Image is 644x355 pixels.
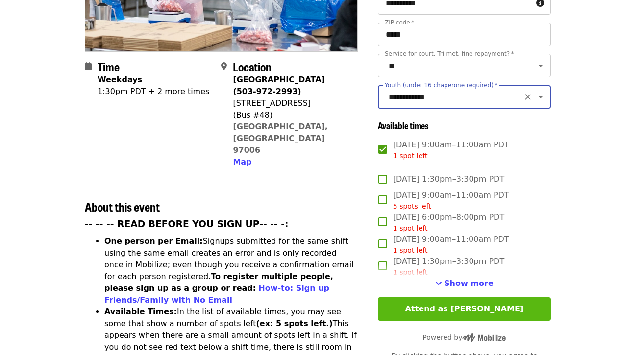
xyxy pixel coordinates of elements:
[393,152,428,160] span: 1 spot left
[233,75,324,96] strong: [GEOGRAPHIC_DATA] (503-972-2993)
[393,212,504,234] span: [DATE] 6:00pm–8:00pm PDT
[393,139,509,161] span: [DATE] 9:00am–11:00am PDT
[104,284,329,305] a: How-to: Sign up Friends/Family with No Email
[85,62,92,71] i: calendar icon
[98,75,142,84] strong: Weekdays
[104,272,333,293] strong: To register multiple people, please sign up as a group or read:
[393,202,431,210] span: 5 spots left
[444,279,494,288] span: Show more
[462,333,506,342] img: Powered by Mobilize
[393,189,509,212] span: [DATE] 9:00am–11:00am PDT
[435,278,494,289] button: See more timeslots
[393,256,504,278] span: [DATE] 1:30pm–3:30pm PDT
[98,58,120,75] span: Time
[385,20,414,25] label: ZIP code
[233,109,349,121] div: (Bus #48)
[393,224,428,232] span: 1 spot left
[393,234,509,256] span: [DATE] 9:00am–11:00am PDT
[233,58,272,75] span: Location
[534,90,547,104] button: Open
[104,237,203,246] strong: One person per Email:
[233,156,251,168] button: Map
[393,268,428,276] span: 1 spot left
[233,97,349,109] div: [STREET_ADDRESS]
[104,236,358,306] li: Signups submitted for the same shift using the same email creates an error and is only recorded o...
[385,82,497,88] label: Youth (under 16 chaperone required)
[385,51,514,57] label: Service for court, Tri-met, fine repayment?
[393,246,428,254] span: 1 spot left
[378,119,429,132] span: Available times
[378,297,551,321] button: Attend as [PERSON_NAME]
[233,157,251,166] span: Map
[422,333,506,341] span: Powered by
[534,59,547,72] button: Open
[221,62,227,71] i: map-marker-alt icon
[85,219,289,229] strong: -- -- -- READ BEFORE YOU SIGN UP-- -- -:
[85,198,160,215] span: About this event
[378,23,551,46] input: ZIP code
[256,319,332,328] strong: (ex: 5 spots left.)
[98,86,209,97] div: 1:30pm PDT + 2 more times
[521,90,535,104] button: Clear
[104,307,177,316] strong: Available Times:
[393,173,504,185] span: [DATE] 1:30pm–3:30pm PDT
[233,122,328,155] a: [GEOGRAPHIC_DATA], [GEOGRAPHIC_DATA] 97006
